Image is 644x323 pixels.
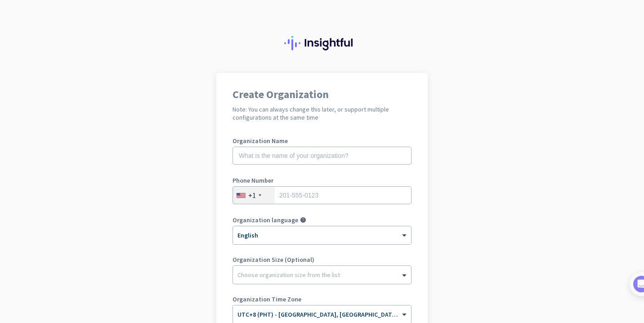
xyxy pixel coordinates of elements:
label: Organization language [233,217,298,223]
h2: Note: You can always change this later, or support multiple configurations at the same time [233,105,411,121]
label: Organization Size (Optional) [233,256,411,263]
label: Phone Number [233,177,411,184]
i: help [300,217,306,223]
h1: Create Organization [233,89,411,100]
img: Insightful [284,36,360,50]
label: Organization Time Zone [233,296,411,302]
label: Organization Name [233,138,411,144]
div: +1 [248,191,256,200]
input: 201-555-0123 [233,186,411,204]
input: What is the name of your organization? [233,147,411,165]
